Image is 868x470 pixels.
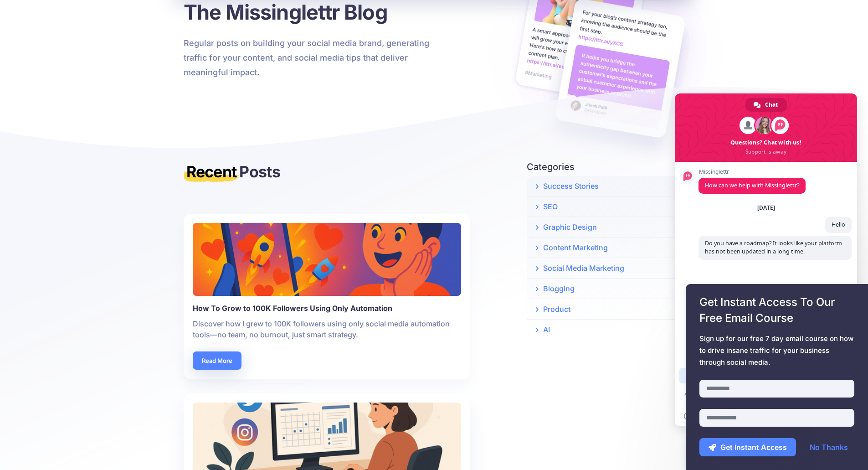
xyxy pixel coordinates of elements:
[527,238,685,258] a: Content Marketing
[699,169,806,175] span: Missinglettr
[193,303,461,314] b: How To Grow to 100K Followers Using Only Automation
[705,239,842,255] span: Do you have a roadmap? It looks like your platform has not been updated in a long time.
[765,98,778,112] span: Chat
[699,333,854,368] span: Sign up for our free 7 day email course on how to drive insane traffic for your business through ...
[684,391,828,399] textarea: Compose your message...
[193,318,461,340] p: Discover how I grew to 100K followers using only social media automation tools—no team, no burnou...
[184,161,470,182] h3: Posts
[193,258,461,340] a: How To Grow to 100K Followers Using Only AutomationDiscover how I grew to 100K followers using on...
[527,299,685,319] a: Product
[193,223,461,296] img: Justine Van Noort
[699,438,796,456] button: Get Instant Access
[801,438,857,456] a: No Thanks
[757,205,775,211] div: [DATE]
[184,162,240,184] mark: Recent
[527,320,685,340] a: AI
[193,351,241,370] a: Read More
[527,196,685,217] a: SEO
[527,161,685,172] h5: Categories
[684,413,691,420] span: Insert an emoji
[745,98,787,112] div: Chat
[699,294,854,326] span: Get Instant Access To Our Free Email Course
[705,181,799,189] span: How can we help with Missinglettr?
[527,279,685,299] a: Blogging
[527,176,685,196] a: Success Stories
[184,36,441,80] p: Regular posts on building your social media brand, generating traffic for your content, and socia...
[527,258,685,278] a: Social Media Marketing
[527,217,685,237] a: Graphic Design
[832,221,845,228] span: Hello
